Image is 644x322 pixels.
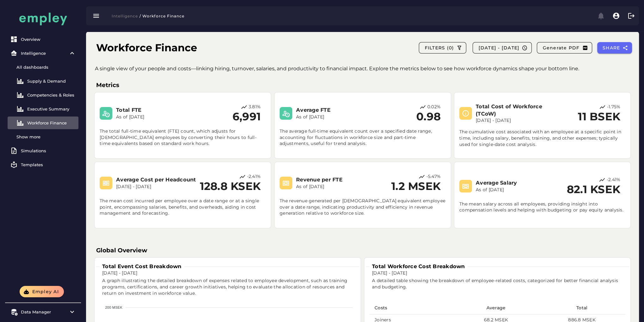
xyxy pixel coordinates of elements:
[100,123,266,147] p: The total full-time equivalent (FTE) count, which adjusts for [DEMOGRAPHIC_DATA] employees by con...
[116,106,199,114] h3: Total FTE
[21,309,65,314] div: Data Manager
[476,103,559,118] h3: Total Cost of Workforce (TCoW)
[280,193,446,217] p: The revenue generated per [DEMOGRAPHIC_DATA] equivalent employee over a date range, indicating pr...
[111,14,138,18] span: Intelligence
[459,196,625,214] p: The mean salary across all employees, providing insight into compensation levels and helping with...
[8,117,78,129] a: Workforce Finance
[459,124,625,148] p: The cumulative cost associated with an employee at a specific point in time, including salary, be...
[95,65,640,73] p: A single view of your people and costs—linking hiring, turnover, salaries, and productivity to fi...
[98,274,359,300] div: A graph illustrating the detailed breakdown of expenses related to employee development, such as ...
[105,306,122,309] tspan: 200 MSEK
[96,40,197,55] h1: Workforce Finance
[96,81,629,90] h3: Metrics
[32,289,59,294] span: Empley AI
[116,184,196,190] p: [DATE] - [DATE]
[96,246,629,255] h3: Global Overview
[476,117,559,124] p: [DATE] - [DATE]
[27,79,76,84] div: Supply & Demand
[296,114,379,120] p: As of [DATE]
[200,180,261,193] h2: 128.8 KSEK
[21,148,76,153] div: Simulations
[139,14,184,18] span: / Workforce Finance
[597,42,632,54] button: SHARE
[27,92,76,98] div: Competencies & Roles
[538,302,625,314] th: Total
[21,51,65,56] div: Intelligence
[454,302,538,314] th: Average
[100,193,266,217] p: The mean cost incurred per employee over a date range or at a single point, encompassing salaries...
[424,45,454,51] span: FILTERS (0)
[476,179,559,186] h3: Average Salary
[416,110,441,123] h2: 0.98
[567,183,620,196] h2: 82.1 KSEK
[391,180,441,193] h2: 1.2 MSEK
[426,174,441,180] p: -5.47%
[542,45,579,51] span: Generate PDF
[116,176,196,183] h3: Average Cost per Headcount
[473,42,532,54] button: [DATE] - [DATE]
[369,302,454,314] th: Costs
[296,106,379,114] h3: Average FTE
[27,120,76,125] div: Workforce Finance
[247,174,261,180] p: -2.41%
[8,158,78,171] a: Templates
[427,104,441,110] p: 0.02%
[296,184,379,190] p: As of [DATE]
[537,42,592,54] button: Generate PDF
[607,104,621,110] p: -1.75%
[100,263,184,270] h3: Total Event Cost Breakdown
[296,176,379,183] h3: Revenue per FTE
[27,106,76,111] div: Executive Summary
[8,89,78,101] a: Competencies & Roles
[16,65,76,70] div: All dashboards
[369,263,468,270] h3: Total Workforce Cost Breakdown
[108,11,138,20] button: Intelligence
[8,33,78,46] a: Overview
[607,177,621,183] p: -2.41%
[16,134,76,139] div: Show more
[8,75,78,87] a: Supply & Demand
[280,123,446,147] p: The average full-time equivalent count over a specified date range, accounting for fluctuations i...
[138,11,188,20] button: / Workforce Finance
[368,274,629,294] div: A detailed table showing the breakdown of employee-related costs, categorized for better financia...
[249,104,261,110] p: 3.81%
[419,42,466,54] button: FILTERS (0)
[116,114,199,120] p: As of [DATE]
[232,110,261,123] h2: 6,991
[476,187,559,193] p: As of [DATE]
[8,61,78,73] a: All dashboards
[478,45,519,51] span: [DATE] - [DATE]
[8,144,78,157] a: Simulations
[602,45,620,51] span: SHARE
[21,37,76,42] div: Overview
[8,103,78,115] a: Executive Summary
[578,110,620,123] h2: 11 BSEK
[20,286,64,297] button: Empley AI
[21,162,76,167] div: Templates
